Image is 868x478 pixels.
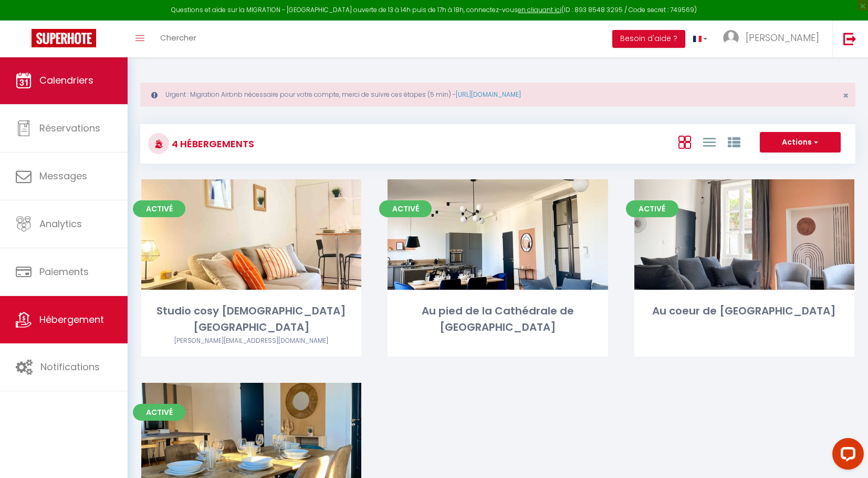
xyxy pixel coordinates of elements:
span: Analytics [39,217,82,230]
a: Editer [466,224,529,245]
img: ... [723,30,739,46]
iframe: LiveChat chat widget [824,434,868,478]
img: logout [843,32,856,45]
span: Paiements [39,265,89,278]
a: Editer [713,224,776,245]
span: Activé [626,200,678,217]
span: Chercher [160,32,196,43]
a: ... [PERSON_NAME] [715,21,832,57]
div: Au coeur de [GEOGRAPHIC_DATA] [634,303,854,319]
a: [URL][DOMAIN_NAME] [456,90,521,99]
img: Super Booking [32,29,96,47]
a: Vue en Box [678,133,691,150]
span: Calendriers [39,74,93,87]
div: Au pied de la Cathédrale de [GEOGRAPHIC_DATA] [388,303,608,336]
a: Editer [220,224,283,245]
a: en cliquant ici [518,5,561,14]
span: Notifications [40,360,100,373]
button: Besoin d'aide ? [612,30,685,48]
a: Vue en Liste [703,133,716,150]
span: × [843,89,849,102]
button: Close [843,91,849,100]
a: Vue par Groupe [728,133,740,150]
span: Réservations [39,121,100,135]
span: Activé [133,404,185,421]
div: Urgent : Migration Airbnb nécessaire pour votre compte, merci de suivre ces étapes (5 min) - [140,83,855,107]
div: Airbnb [141,336,361,346]
a: Editer [220,428,283,449]
span: Messages [39,169,87,182]
span: Activé [379,200,432,217]
button: Actions [760,132,841,153]
span: Hébergement [39,313,104,326]
h3: 4 Hébergements [169,132,254,156]
span: [PERSON_NAME] [746,31,819,44]
div: Studio cosy [DEMOGRAPHIC_DATA][GEOGRAPHIC_DATA] [141,303,361,336]
span: Activé [133,200,185,217]
a: Chercher [152,21,204,57]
